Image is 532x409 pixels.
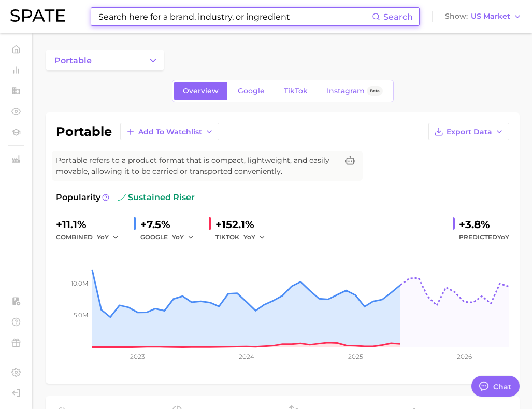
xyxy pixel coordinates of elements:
[243,231,266,244] button: YoY
[54,55,92,65] span: portable
[238,87,265,95] span: Google
[120,123,219,140] button: Add to Watchlist
[46,50,142,70] a: portable
[130,352,145,360] tspan: 2023
[459,231,509,244] span: Predicted
[471,13,510,19] span: US Market
[445,13,468,19] span: Show
[97,231,119,244] button: YoY
[275,82,317,100] a: TikTok
[97,233,109,242] span: YoY
[142,50,164,70] button: Change Category
[383,12,413,22] span: Search
[56,216,126,233] div: +11.1%
[243,233,255,242] span: YoY
[118,193,126,202] img: sustained riser
[215,216,272,233] div: +152.1%
[284,87,308,95] span: TikTok
[457,352,472,360] tspan: 2026
[118,191,195,204] span: sustained riser
[10,9,65,22] img: SPATE
[497,233,509,241] span: YoY
[348,352,363,360] tspan: 2025
[56,125,112,138] h1: portable
[56,155,338,177] span: Portable refers to a product format that is compact, lightweight, and easily movable, allowing it...
[56,191,100,204] span: Popularity
[172,231,194,244] button: YoY
[97,8,372,25] input: Search here for a brand, industry, or ingredient
[172,233,184,242] span: YoY
[327,87,365,95] span: Instagram
[56,231,126,244] div: combined
[140,231,201,244] div: GOOGLE
[229,82,274,100] a: Google
[174,82,227,100] a: Overview
[447,128,492,136] span: Export Data
[8,385,24,401] a: Log out. Currently logged in with e-mail spolansky@diginsights.com.
[183,87,219,95] span: Overview
[459,216,509,233] div: +3.8%
[140,216,201,233] div: +7.5%
[239,352,254,360] tspan: 2024
[215,231,272,244] div: TIKTOK
[318,82,392,100] a: InstagramBeta
[428,123,509,140] button: Export Data
[370,87,380,95] span: Beta
[138,128,202,136] span: Add to Watchlist
[442,10,524,23] button: ShowUS Market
